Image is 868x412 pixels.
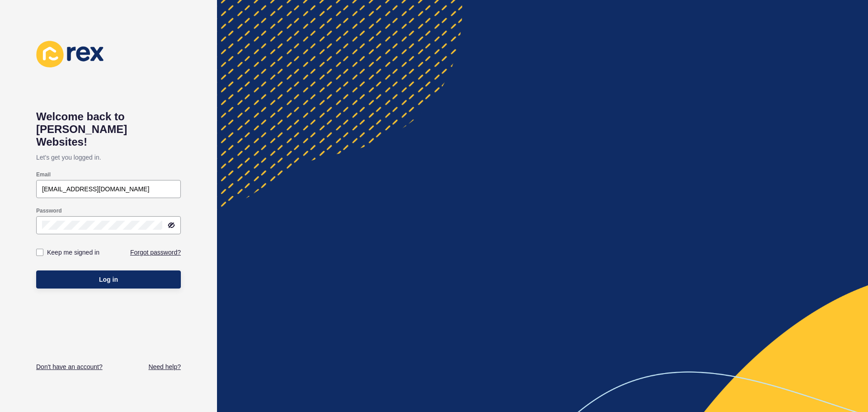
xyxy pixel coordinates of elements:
[36,362,103,371] a: Don't have an account?
[36,148,181,166] p: Let's get you logged in.
[148,362,181,371] a: Need help?
[99,275,118,284] span: Log in
[36,171,51,178] label: Email
[47,248,99,257] label: Keep me signed in
[130,248,181,257] a: Forgot password?
[42,185,175,194] input: e.g. name@company.com
[36,207,62,214] label: Password
[36,110,181,148] h1: Welcome back to [PERSON_NAME] Websites!
[36,270,181,289] button: Log in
